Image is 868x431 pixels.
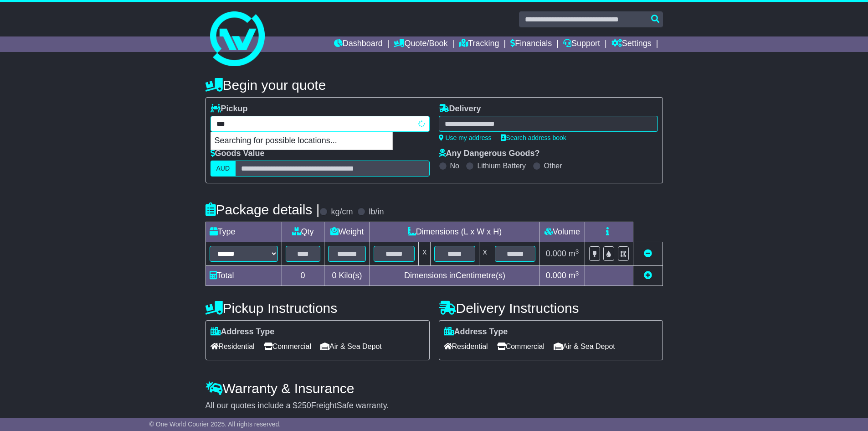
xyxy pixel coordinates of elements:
[211,116,430,132] typeahead: Please provide city
[211,104,248,114] label: Pickup
[205,78,663,93] h4: Begin your quote
[497,339,544,353] span: Commercial
[211,161,236,177] label: AUD
[444,327,508,337] label: Address Type
[211,339,255,353] span: Residential
[510,36,552,52] a: Financials
[332,271,336,280] span: 0
[320,339,382,353] span: Air & Sea Depot
[569,271,579,280] span: m
[439,134,492,141] a: Use my address
[439,301,663,316] h4: Delivery Instructions
[205,401,663,411] div: All our quotes include a $ FreightSafe warranty.
[394,36,447,52] a: Quote/Book
[479,242,491,266] td: x
[205,222,282,242] td: Type
[331,207,353,217] label: kg/cm
[334,36,383,52] a: Dashboard
[205,301,430,316] h4: Pickup Instructions
[563,36,600,52] a: Support
[644,271,652,280] a: Add new item
[369,207,384,217] label: lb/in
[575,270,579,277] sup: 3
[539,222,585,242] td: Volume
[324,266,370,286] td: Kilo(s)
[611,36,652,52] a: Settings
[282,222,324,242] td: Qty
[569,249,579,258] span: m
[546,271,566,280] span: 0.000
[264,339,311,353] span: Commercial
[544,161,562,170] label: Other
[282,266,324,286] td: 0
[501,134,566,141] a: Search address book
[211,149,265,159] label: Goods Value
[439,149,540,159] label: Any Dangerous Goods?
[459,36,499,52] a: Tracking
[546,249,566,258] span: 0.000
[444,339,488,353] span: Residential
[450,161,459,170] label: No
[370,266,539,286] td: Dimensions in Centimetre(s)
[205,266,282,286] td: Total
[324,222,370,242] td: Weight
[575,248,579,255] sup: 3
[370,222,539,242] td: Dimensions (L x W x H)
[205,202,320,217] h4: Package details |
[211,132,392,150] p: Searching for possible locations...
[211,327,275,337] label: Address Type
[644,249,652,258] a: Remove this item
[477,161,526,170] label: Lithium Battery
[298,401,311,410] span: 250
[439,104,481,114] label: Delivery
[554,339,615,353] span: Air & Sea Depot
[149,421,281,428] span: © One World Courier 2025. All rights reserved.
[419,242,431,266] td: x
[205,381,663,396] h4: Warranty & Insurance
